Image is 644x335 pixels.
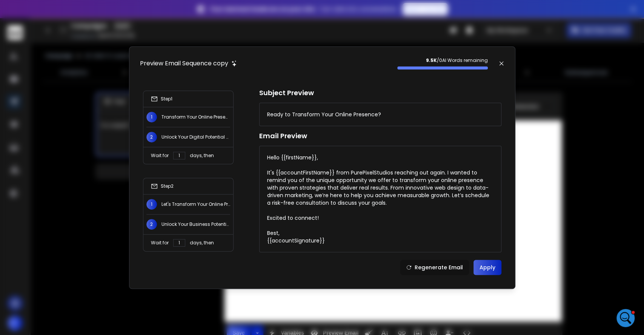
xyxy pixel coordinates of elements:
h1: Email Preview [259,131,501,141]
div: should I disconnect them from warming up? or keep them in warmup/ [27,230,145,253]
p: Transform Your Online Presence with PurePixelStudios [161,114,230,120]
div: [PERSON_NAME] • 5h ago [12,200,71,205]
div: Lakshita says… [6,43,145,61]
button: Send a message… [129,244,141,256]
div: Hello {{firstName}}, It's {{accountFirstName}} from PurePixelStudios reaching out again. I wanted... [267,154,493,244]
div: joined the conversation [32,122,129,129]
iframe: Intercom live chat [616,309,635,327]
button: Upload attachment [36,247,42,253]
b: [PERSON_NAME] [32,123,75,128]
img: Profile image for Raj [23,122,30,129]
div: joined the conversation [32,45,129,52]
span: 1 [146,199,157,210]
div: Hey [PERSON_NAME], thanks for reaching out.I can see that some of your Done for you email account... [6,61,124,114]
button: Emoji picker [12,247,18,253]
b: [PERSON_NAME] [32,46,75,51]
div: Angel says… [6,21,145,43]
p: Active 1h ago [37,9,70,17]
h1: Preview Email Sequence copy [140,59,228,68]
div: Angel says… [6,230,145,262]
div: Ready to Transform Your Online Presence? [267,111,381,118]
textarea: Message… [6,232,144,244]
h1: [PERSON_NAME] [37,4,86,9]
div: Thanks for your patience! [12,187,118,195]
div: Lakshita says… [6,61,145,120]
img: Profile image for Lakshita [23,45,30,52]
div: Angel says… [6,212,145,230]
div: I’ve initiated the reconnection for your email accounts from our end. It may take a little time t... [12,153,118,183]
div: thanks its back [93,212,145,229]
div: thanks its back [99,217,139,224]
p: / 0 AI Words remaining [397,57,488,63]
button: Regenerate Email [400,260,469,275]
div: 1 [173,152,185,159]
button: Apply [473,260,501,275]
span: 2 [146,132,157,142]
div: Step 1 [151,96,172,102]
p: Wait for [151,240,169,246]
p: Unlock Your Digital Potential with Us! [161,134,230,140]
div: 1 [173,239,185,247]
div: Step 2 [151,183,174,190]
span: 1 [146,112,157,122]
div: Hi Angel, [12,142,118,150]
button: go back [5,3,19,17]
button: Home [118,3,132,17]
span: 2 [146,219,157,230]
p: days, then [190,240,214,246]
div: I have to wait till [DATE] to get a reply? [29,21,145,37]
div: Hey [PERSON_NAME], thanks for reaching out. I can see that some of your Done for you email accoun... [12,65,118,110]
p: Let's Transform Your Online Presence, {{lastName}}! [161,201,230,207]
button: Gif picker [24,247,30,253]
div: Hi Angel,I’ve initiated the reconnection for your email accounts from our end. It may take a litt... [6,138,124,199]
strong: 9.5K [426,57,437,63]
div: Close [132,3,146,17]
p: Wait for [151,153,169,159]
p: Unlock Your Business Potential, {{lastName}}! [161,221,230,227]
img: Profile image for Raj [22,4,34,16]
div: Raj says… [6,120,145,138]
div: Raj says… [6,138,145,213]
h1: Subject Preview [259,88,501,98]
p: days, then [190,153,214,159]
div: I have to wait till [DATE] to get a reply? [35,25,139,33]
